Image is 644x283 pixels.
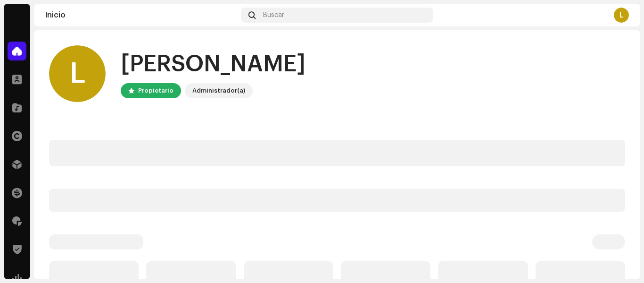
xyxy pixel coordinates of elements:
div: L [49,45,106,102]
div: Inicio [45,11,237,19]
div: L [614,8,629,23]
div: Administrador(a) [192,85,245,96]
span: Buscar [263,11,284,19]
div: Propietario [138,85,173,96]
div: [PERSON_NAME] [121,49,305,79]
